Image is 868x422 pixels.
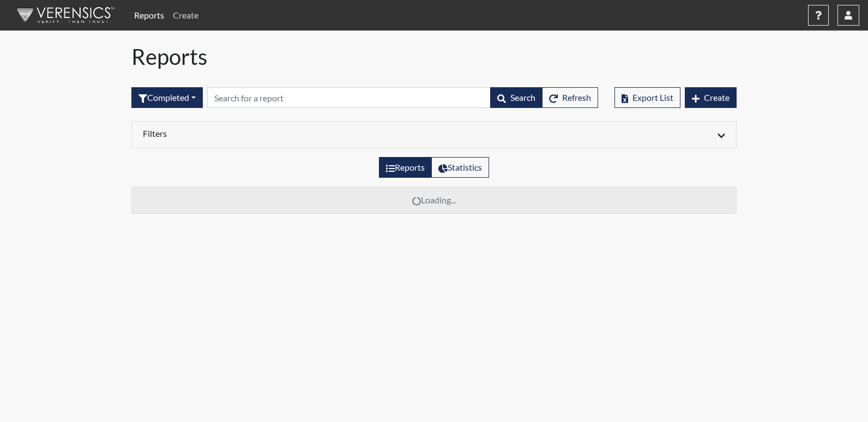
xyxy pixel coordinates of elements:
[379,157,432,178] label: View the list of reports
[207,87,491,108] input: Search by Registration ID, Interview Number, or Investigation Name.
[168,4,203,26] a: Create
[704,92,730,103] span: Create
[542,87,598,108] button: Refresh
[431,157,489,178] label: View statistics about completed interviews
[143,128,426,138] h6: Filters
[490,87,542,108] button: Search
[132,187,737,214] td: Loading...
[130,4,168,26] a: Reports
[685,87,737,108] button: Create
[135,128,733,141] div: Click to expand/collapse filters
[131,87,203,108] div: Filter by interview status
[562,92,591,103] span: Refresh
[632,92,673,103] span: Export List
[131,87,203,108] button: Completed
[614,87,680,108] button: Export List
[510,92,535,103] span: Search
[131,44,737,70] h1: Reports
